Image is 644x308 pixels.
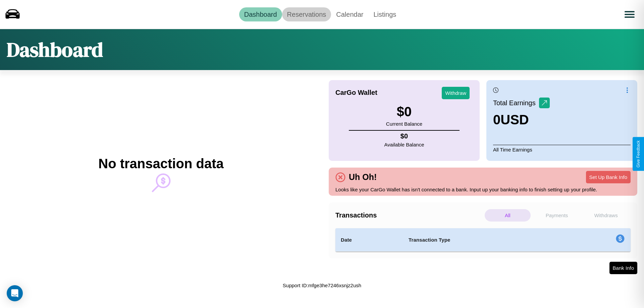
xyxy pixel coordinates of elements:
h4: Uh Oh! [345,172,380,182]
button: Set Up Bank Info [586,171,631,183]
a: Reservations [282,7,331,21]
p: Looks like your CarGo Wallet has isn't connected to a bank. Input up your banking info to finish ... [335,185,631,194]
button: Bank Info [609,262,637,274]
a: Calendar [331,7,368,21]
p: All Time Earnings [493,145,631,154]
div: Give Feedback [636,140,641,168]
h2: No transaction data [98,156,223,171]
p: Support ID: mfge3he7246xsnjz2ush [283,281,361,290]
h3: $ 0 [386,104,422,119]
h4: $ 0 [384,132,424,140]
h4: Date [341,236,398,244]
h4: Transaction Type [409,236,561,244]
table: simple table [335,228,631,252]
a: Listings [368,7,401,21]
p: Current Balance [386,119,422,128]
h1: Dashboard [7,36,103,63]
h4: CarGo Wallet [335,89,377,97]
button: Withdraw [442,87,470,99]
p: Total Earnings [493,97,539,109]
button: Open menu [620,5,639,24]
p: Available Balance [384,140,424,149]
a: Dashboard [239,7,282,21]
p: Payments [534,209,580,222]
p: All [485,209,531,222]
h3: 0 USD [493,112,550,127]
h4: Transactions [335,211,483,219]
p: Withdraws [583,209,629,222]
div: Open Intercom Messenger [7,285,23,301]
